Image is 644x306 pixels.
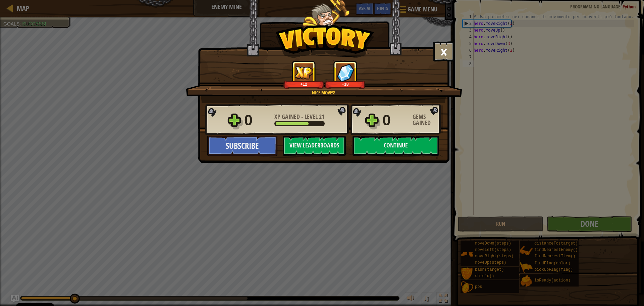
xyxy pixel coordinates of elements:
[294,66,313,79] img: XP Gained
[275,25,374,58] img: Victory
[413,114,443,126] div: Gems Gained
[433,41,454,61] button: ×
[285,82,323,87] div: +12
[326,82,364,87] div: +18
[274,114,324,120] div: -
[337,63,354,82] img: Gems Gained
[303,113,319,121] span: Level
[207,136,277,156] button: Subscribe
[353,136,439,156] button: Continue
[382,110,409,131] div: 0
[244,110,270,131] div: 0
[283,136,346,156] button: View Leaderboards
[319,113,324,121] span: 21
[218,89,429,96] div: Nice moves!
[274,113,301,121] span: XP Gained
